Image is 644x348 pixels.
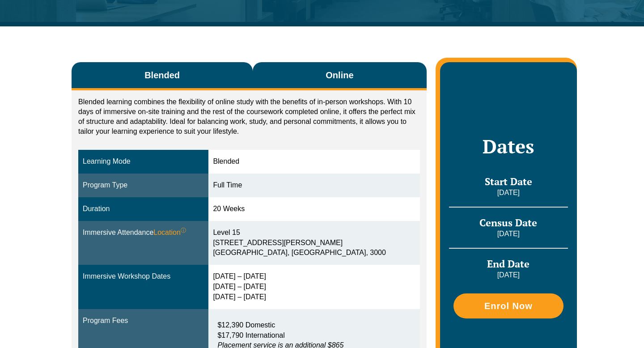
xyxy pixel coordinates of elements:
span: End Date [487,257,530,270]
div: [DATE] – [DATE] [DATE] – [DATE] [DATE] – [DATE] [213,272,415,302]
h2: Dates [449,135,568,157]
div: Learning Mode [83,157,204,167]
div: Immersive Workshop Dates [83,272,204,282]
p: [DATE] [449,229,568,239]
div: Full Time [213,180,415,191]
div: Duration [83,204,204,214]
span: Online [326,69,353,81]
span: Census Date [479,216,537,229]
div: Program Type [83,180,204,191]
div: Program Fees [83,316,204,326]
div: Level 15 [STREET_ADDRESS][PERSON_NAME] [GEOGRAPHIC_DATA], [GEOGRAPHIC_DATA], 3000 [213,228,415,259]
a: Enrol Now [453,293,563,318]
sup: ⓘ [181,227,186,233]
div: Blended [213,157,415,167]
span: $12,390 Domestic [217,321,275,329]
div: 20 Weeks [213,204,415,214]
p: [DATE] [449,270,568,280]
span: Blended [144,69,180,81]
span: Start Date [485,175,532,188]
p: Blended learning combines the flexibility of online study with the benefits of in-person workshop... [78,97,420,136]
span: Location [153,228,186,238]
p: [DATE] [449,188,568,198]
span: $17,790 International [217,331,284,339]
div: Immersive Attendance [83,228,204,238]
span: Enrol Now [484,301,533,310]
